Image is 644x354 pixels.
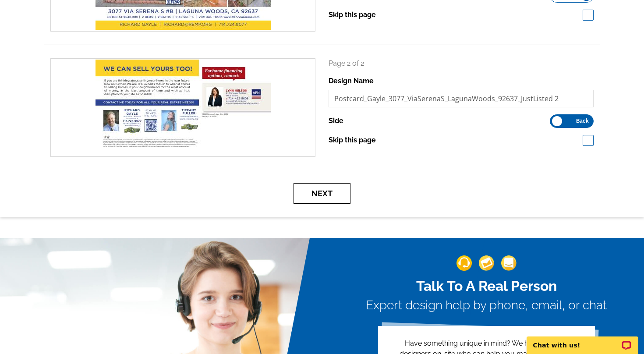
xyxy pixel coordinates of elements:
[366,278,607,294] h2: Talk To A Real Person
[329,58,594,69] p: Page 2 of 2
[501,255,517,271] img: support-img-3_1.png
[329,90,594,107] input: File Name
[521,326,644,354] iframe: LiveChat chat widget
[576,119,589,123] span: Back
[329,10,376,20] label: Skip this page
[456,255,472,271] img: support-img-1.png
[329,116,343,126] label: Side
[366,298,607,313] h3: Expert design help by phone, email, or chat
[294,183,350,204] button: Next
[329,135,376,145] label: Skip this page
[479,255,494,271] img: support-img-2.png
[329,76,374,86] label: Design Name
